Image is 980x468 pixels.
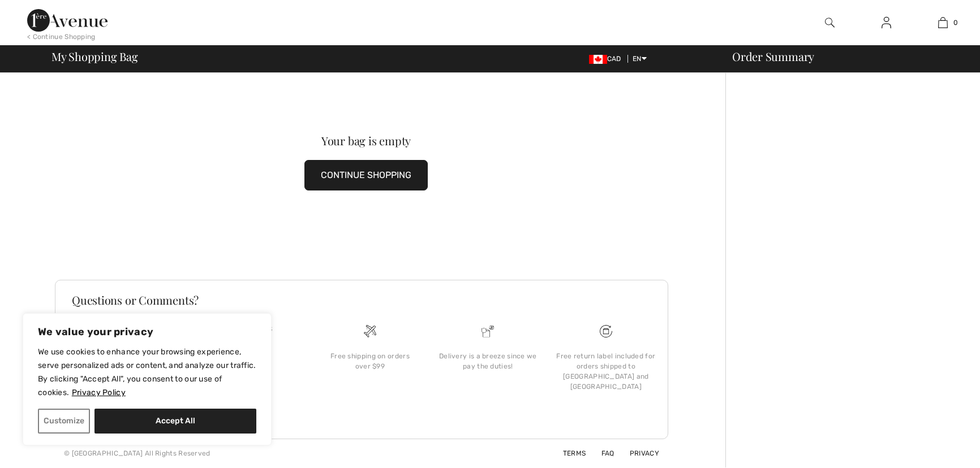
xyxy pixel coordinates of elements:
[556,351,656,392] div: Free return label included for orders shipped to [GEOGRAPHIC_DATA] and [GEOGRAPHIC_DATA]
[86,135,646,146] div: Your bag is empty
[953,18,958,28] span: 0
[27,32,96,42] div: < Continue Shopping
[71,387,126,398] a: Privacy Policy
[633,55,647,63] span: EN
[23,313,272,445] div: We value your privacy
[64,448,210,458] div: © [GEOGRAPHIC_DATA] All Rights Reserved
[320,351,420,371] div: Free shipping on orders over $99
[304,160,428,190] button: CONTINUE SHOPPING
[549,449,586,457] a: Terms
[72,294,651,306] h3: Questions or Comments?
[915,16,970,29] a: 0
[438,351,538,371] div: Delivery is a breeze since we pay the duties!
[882,16,891,29] img: My Info
[825,16,835,29] img: search the website
[27,9,108,32] img: 1ère Avenue
[719,51,973,62] div: Order Summary
[872,16,900,30] a: Sign In
[51,51,138,62] span: My Shopping Bag
[364,325,376,337] img: Free shipping on orders over $99
[616,449,659,457] a: Privacy
[589,55,626,63] span: CAD
[38,345,256,400] p: We use cookies to enhance your browsing experience, serve personalized ads or content, and analyz...
[600,325,612,337] img: Free shipping on orders over $99
[938,16,948,29] img: My Bag
[588,449,614,457] a: FAQ
[38,409,90,434] button: Customize
[38,325,256,339] p: We value your privacy
[94,409,256,434] button: Accept All
[482,325,494,337] img: Delivery is a breeze since we pay the duties!
[589,55,607,64] img: Canadian Dollar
